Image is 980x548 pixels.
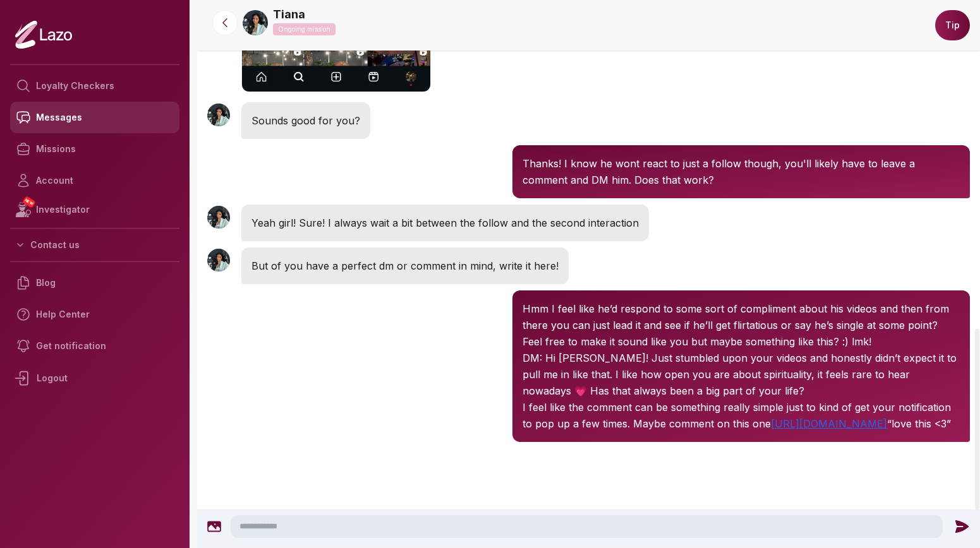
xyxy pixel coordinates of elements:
a: Account [10,165,179,196]
p: Thanks! I know he wont react to just a follow though, you'll likely have to leave a comment and D... [523,155,960,188]
p: But of you have a perfect dm or comment in mind, write it here! [251,258,559,274]
a: Get notification [10,330,179,362]
img: User avatar [207,206,230,229]
img: 965c8d02-bbfb-4138-aebc-492468125be5 [243,10,268,35]
div: Logout [10,362,179,395]
p: Yeah girl! Sure! I always wait a bit between the follow and the second interaction [251,215,639,231]
p: Hmm I feel like he’d respond to some sort of compliment about his videos and then from there you ... [523,301,960,350]
p: I feel like the comment can be something really simple just to kind of get your notification to p... [523,399,960,432]
button: Contact us [10,234,179,256]
a: NEWInvestigator [10,196,179,223]
span: NEW [22,196,36,208]
a: Missions [10,133,179,165]
a: [URL][DOMAIN_NAME] [771,417,887,430]
img: User avatar [207,249,230,271]
button: Tip [935,10,970,40]
p: DM: Hi [PERSON_NAME]! Just stumbled upon your videos and honestly didn’t expect it to pull me in ... [523,350,960,399]
img: User avatar [207,104,230,126]
p: Ongoing mission [273,23,336,35]
a: Tiana [273,6,305,23]
a: Blog [10,267,179,299]
a: Messages [10,102,179,133]
a: Help Center [10,299,179,330]
a: Loyalty Checkers [10,70,179,102]
p: Sounds good for you? [251,112,360,129]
